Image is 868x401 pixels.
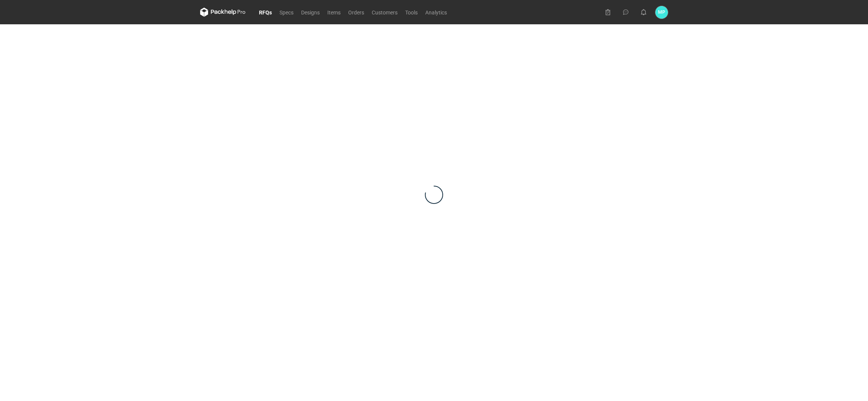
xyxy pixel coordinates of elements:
[368,8,401,17] a: Customers
[655,6,668,19] div: Martyna Paroń
[401,8,421,17] a: Tools
[655,6,668,19] button: MP
[255,8,276,17] a: RFQs
[344,8,368,17] a: Orders
[421,8,451,17] a: Analytics
[297,8,324,17] a: Designs
[276,8,297,17] a: Specs
[200,8,246,17] svg: Packhelp Pro
[324,8,344,17] a: Items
